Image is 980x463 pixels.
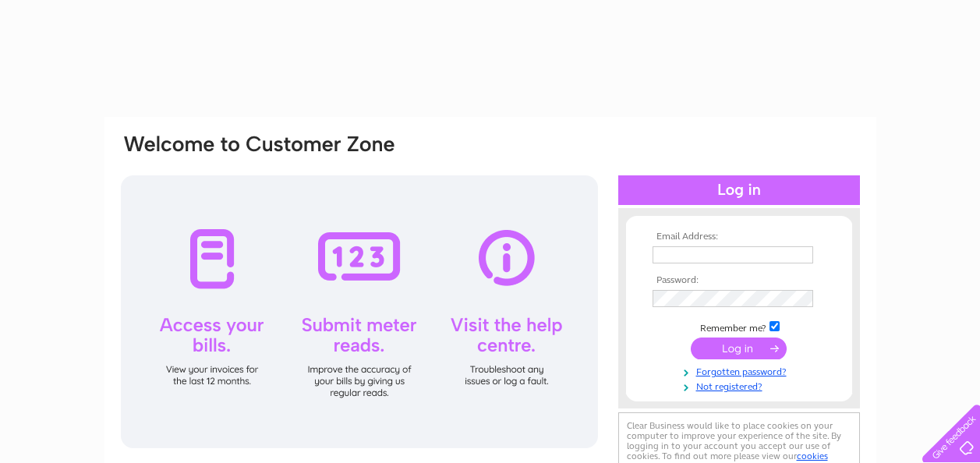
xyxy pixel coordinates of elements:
[691,338,787,359] input: Submit
[649,275,830,286] th: Password:
[649,231,830,242] th: Email Address:
[649,319,830,334] td: Remember me?
[653,378,830,393] a: Not registered?
[653,363,830,378] a: Forgotten password?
